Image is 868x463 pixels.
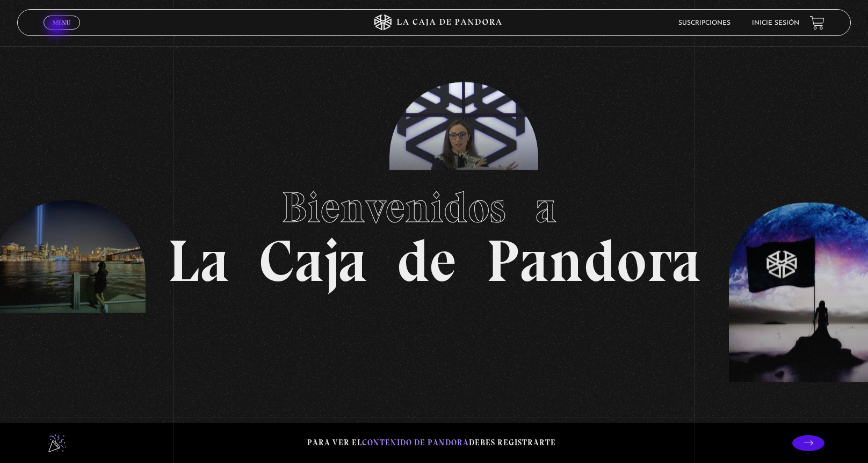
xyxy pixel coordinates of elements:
[362,438,469,447] span: contenido de Pandora
[307,436,556,450] p: Para ver el debes registrarte
[53,19,70,26] span: Menu
[810,16,824,30] a: View your shopping cart
[168,172,701,291] h1: La Caja de Pandora
[678,20,730,26] a: Suscripciones
[281,182,587,233] span: Bienvenidos a
[49,28,75,36] span: Cerrar
[752,20,799,26] a: Inicie sesión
